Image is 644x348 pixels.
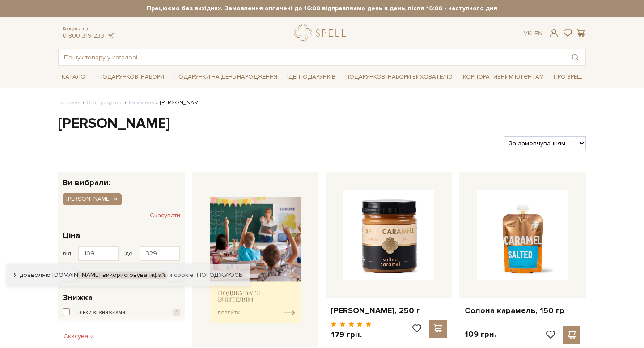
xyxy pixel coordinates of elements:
a: 0 800 319 233 [63,32,104,39]
div: Ви вибрали: [58,172,185,187]
span: 1 [173,309,180,316]
a: telegram [106,32,115,39]
a: Подарункові набори [95,70,168,84]
span: до [125,250,133,258]
a: файли cookie [153,271,194,279]
span: Тільки зі знижками [74,308,125,317]
img: banner [210,197,301,323]
a: En [534,30,542,37]
a: Каталог [58,70,92,84]
span: [PERSON_NAME] [66,195,110,203]
strong: Працюємо без вихідних. Замовлення оплачені до 16:00 відправляємо день в день, після 16:00 - насту... [58,4,586,13]
button: Тільки зі знижками 1 [63,308,180,317]
h1: [PERSON_NAME] [58,115,586,133]
img: Солона карамель, 150 гр [477,190,568,280]
a: Ідеї подарунків [284,70,339,84]
a: Солона карамель, 150 гр [465,306,580,316]
button: Скасувати [150,208,180,223]
span: Консультація: [63,26,115,32]
a: Корпоративним клієнтам [459,69,547,85]
input: Пошук товару у каталозі [59,49,565,65]
a: logo [294,24,350,42]
button: Скасувати [58,329,99,344]
p: 109 грн. [465,329,496,340]
a: Подарункові набори вихователю [342,69,456,85]
a: Про Spell [550,70,586,84]
a: Вся продукція [87,99,123,106]
div: Я дозволяю [DOMAIN_NAME] використовувати [7,271,250,279]
p: 179 грн. [331,330,372,340]
span: | [531,30,533,37]
li: [PERSON_NAME] [154,99,203,107]
a: Подарунки на День народження [171,70,281,84]
a: [PERSON_NAME], 250 г [331,306,447,316]
a: Головна [58,99,80,106]
a: Погоджуюсь [197,271,242,279]
a: Карамель [129,99,154,106]
span: Знижка [63,292,93,304]
span: від [63,250,71,258]
input: Ціна [140,246,180,261]
span: Ціна [63,229,80,242]
input: Ціна [78,246,119,261]
button: Пошук товару у каталозі [565,49,585,65]
div: Ук [524,30,542,38]
button: [PERSON_NAME] [63,193,122,205]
